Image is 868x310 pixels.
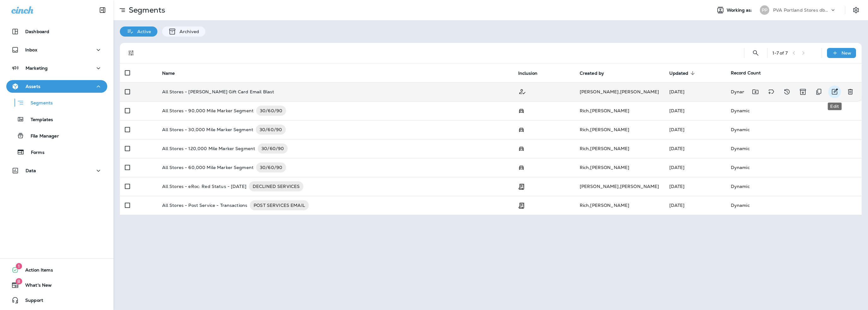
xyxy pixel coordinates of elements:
[726,196,862,215] td: Dynamic
[24,100,53,107] p: Segments
[16,263,22,269] span: 1
[25,150,44,156] p: Forms
[162,125,253,135] p: All Stores - 30,000 Mile Marker Segment
[842,50,851,56] p: New
[726,139,862,158] td: Dynamic
[134,29,151,34] p: Active
[664,196,726,215] td: [DATE]
[26,168,36,173] p: Data
[6,44,107,56] button: Inbox
[15,278,22,284] span: 8
[580,71,604,76] span: Created by
[575,120,664,139] td: Rich , [PERSON_NAME]
[26,84,40,89] p: Assets
[6,145,107,159] button: Forms
[6,264,107,276] button: 1Action Items
[749,47,762,59] button: Search Segments
[765,85,777,98] button: Add tags
[162,71,175,76] span: Name
[162,106,254,116] p: All Stores - 90,000 Mile Marker Segment
[6,113,107,126] button: Templates
[258,145,288,152] span: 30/60/90
[162,143,255,154] p: All Stores - 120,000 Mile Marker Segment
[6,164,107,177] button: Data
[580,70,612,76] span: Created by
[256,108,286,114] span: 30/60/90
[575,82,664,101] td: [PERSON_NAME] , [PERSON_NAME]
[518,145,525,151] span: Possession
[250,200,309,210] div: POST SERVICES EMAIL
[575,101,664,120] td: Rich , [PERSON_NAME]
[6,62,107,74] button: Marketing
[664,82,726,101] td: [DATE]
[575,158,664,177] td: Rich , [PERSON_NAME]
[518,126,525,132] span: Possession
[727,8,754,13] span: Working as:
[26,66,48,71] p: Marketing
[250,202,309,208] span: POST SERVICES EMAIL
[6,25,107,38] button: Dashboard
[256,126,286,133] span: 30/60/90
[94,4,111,16] button: Collapse Sidebar
[24,133,59,139] p: File Manager
[6,80,107,93] button: Assets
[518,202,525,208] span: Transaction
[731,70,761,76] span: Record Count
[162,181,246,191] p: All Stores - eRoc: Red Status - [DATE]
[256,106,286,116] div: 30/60/90
[518,164,525,170] span: Possession
[844,85,857,98] button: Delete
[575,139,664,158] td: Rich , [PERSON_NAME]
[162,162,254,173] p: All Stores - 60,000 Mile Marker Segment
[828,85,841,98] button: Edit
[19,298,43,305] span: Support
[162,89,274,94] p: All Stores - [PERSON_NAME] Gift Card Email Blast
[664,120,726,139] td: [DATE]
[518,88,526,94] span: Customer Only
[6,279,107,291] button: 8What's New
[664,158,726,177] td: [DATE]
[19,267,53,275] span: Action Items
[664,177,726,196] td: [DATE]
[575,196,664,215] td: Rich , [PERSON_NAME]
[6,96,107,109] button: Segments
[749,85,762,98] button: Move to folder
[256,125,286,135] div: 30/60/90
[518,108,525,113] span: Possession
[812,85,825,98] button: Duplicate Segment
[669,70,697,76] span: Updated
[256,164,286,171] span: 30/60/90
[575,177,664,196] td: [PERSON_NAME] , [PERSON_NAME]
[518,70,546,76] span: Inclusion
[664,101,726,120] td: [DATE]
[850,4,862,16] button: Settings
[25,47,37,52] p: Inbox
[256,162,286,173] div: 30/60/90
[760,5,769,15] div: PP
[781,85,793,98] button: View Changelog
[773,8,830,13] p: PVA Portland Stores dba Jiffy Lube
[828,102,842,110] div: Edit
[6,129,107,142] button: File Manager
[6,294,107,307] button: Support
[664,139,726,158] td: [DATE]
[726,177,862,196] td: Dynamic
[162,70,183,76] span: Name
[249,183,303,190] span: DECLINED SERVICES
[518,71,537,76] span: Inclusion
[772,50,788,56] div: 1 - 7 of 7
[518,183,525,189] span: Transaction
[796,85,809,98] button: Archive
[176,29,199,34] p: Archived
[125,47,138,59] button: Filters
[19,283,52,290] span: What's New
[669,71,689,76] span: Updated
[25,29,49,34] p: Dashboard
[249,181,303,191] div: DECLINED SERVICES
[24,117,53,123] p: Templates
[726,82,800,101] td: Dynamic
[726,120,862,139] td: Dynamic
[258,143,288,154] div: 30/60/90
[726,158,862,177] td: Dynamic
[726,101,862,120] td: Dynamic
